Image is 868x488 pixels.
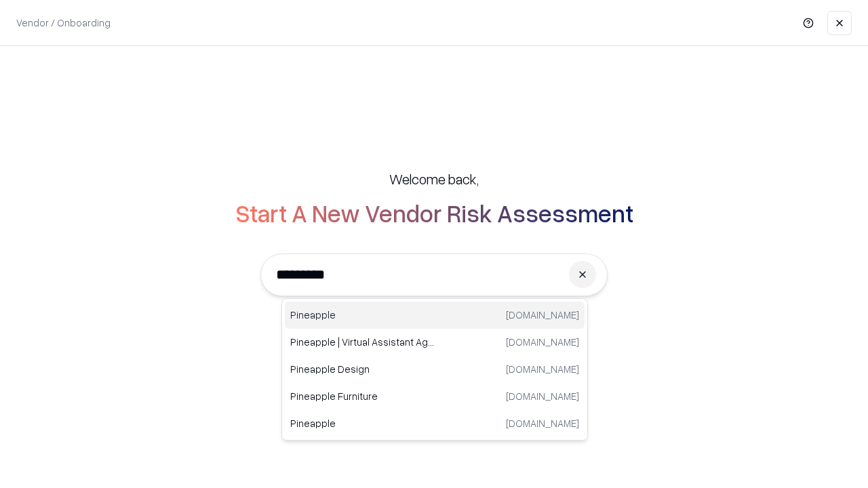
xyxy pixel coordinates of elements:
p: Pineapple | Virtual Assistant Agency [290,335,435,349]
p: Pineapple [290,308,435,322]
h2: Start A New Vendor Risk Assessment [235,199,633,226]
div: Suggestions [281,298,588,441]
p: [DOMAIN_NAME] [506,308,579,322]
p: Pineapple Furniture [290,389,435,403]
p: [DOMAIN_NAME] [506,335,579,349]
p: [DOMAIN_NAME] [506,362,579,376]
p: Vendor / Onboarding [16,16,111,30]
p: Pineapple Design [290,362,435,376]
p: Pineapple [290,416,435,430]
p: [DOMAIN_NAME] [506,389,579,403]
p: [DOMAIN_NAME] [506,416,579,430]
h5: Welcome back, [389,169,479,188]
